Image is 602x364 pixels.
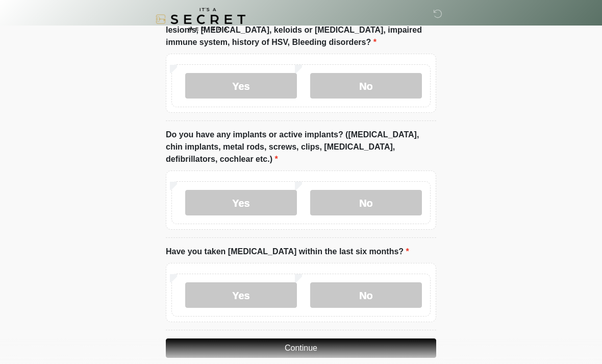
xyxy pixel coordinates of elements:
label: No [310,73,422,99]
label: Have you taken [MEDICAL_DATA] within the last six months? [166,246,409,258]
button: Continue [166,338,436,358]
label: No [310,282,422,308]
label: No [310,190,422,215]
label: Do you have any implants or active implants? ([MEDICAL_DATA], chin implants, metal rods, screws, ... [166,129,436,165]
label: Yes [185,190,297,215]
img: It's A Secret Med Spa Logo [156,8,245,31]
label: Yes [185,73,297,99]
label: Yes [185,282,297,308]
